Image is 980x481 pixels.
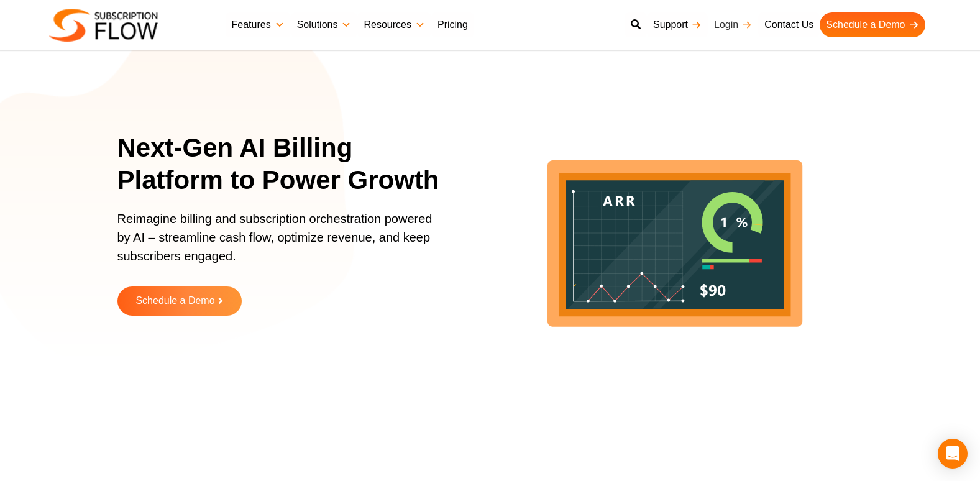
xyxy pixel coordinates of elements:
a: Pricing [431,12,474,37]
div: Open Intercom Messenger [938,439,968,469]
a: Login [708,12,758,37]
a: Schedule a Demo [820,12,925,37]
a: Features [226,12,291,37]
h1: Next-Gen AI Billing Platform to Power Growth [117,132,456,197]
a: Contact Us [758,12,820,37]
p: Reimagine billing and subscription orchestration powered by AI – streamline cash flow, optimize r... [117,209,441,278]
a: Solutions [291,12,358,37]
img: Subscriptionflow [49,9,158,42]
a: Schedule a Demo [117,286,242,316]
a: Support [647,12,708,37]
a: Resources [357,12,431,37]
span: Schedule a Demo [135,296,214,306]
